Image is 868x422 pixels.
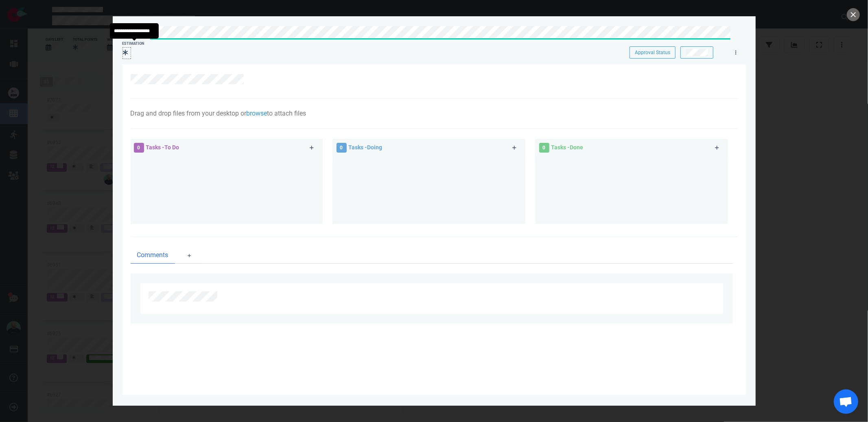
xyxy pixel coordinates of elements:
span: Tasks - Doing [349,144,383,151]
a: browse [247,109,267,117]
span: Tasks - To Do [146,144,179,151]
span: 0 [134,143,144,153]
span: 0 [539,143,549,153]
div: Estimation [122,41,144,47]
span: 0 [337,143,347,153]
button: Approval Status [630,46,676,59]
span: Tasks - Done [551,144,584,151]
span: Drag and drop files from your desktop or [131,109,247,117]
span: to attach files [267,109,306,117]
button: close [847,8,860,21]
span: Comments [137,250,168,260]
div: Ouvrir le chat [834,389,858,414]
